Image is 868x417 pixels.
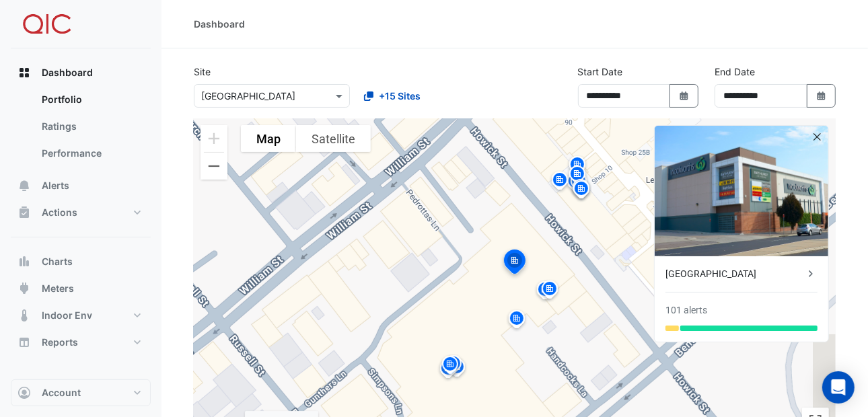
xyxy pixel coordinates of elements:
div: 101 alerts [665,303,707,317]
button: Indoor Env [11,302,151,329]
button: Show street map [241,125,296,152]
span: +15 Sites [379,89,421,103]
button: Reports [11,329,151,356]
button: +15 Sites [355,84,429,108]
fa-icon: Select Date [816,90,828,102]
div: [GEOGRAPHIC_DATA] [665,267,804,281]
button: Charts [11,248,151,275]
img: site-pin.svg [439,354,461,378]
button: Account [11,379,151,406]
label: Site [194,65,211,79]
app-icon: Charts [17,255,31,268]
a: Ratings [31,113,151,140]
img: site-pin.svg [443,354,464,377]
button: Alerts [11,172,151,199]
img: site-pin.svg [549,170,571,194]
img: site-pin.svg [567,155,588,178]
app-icon: Meters [17,282,31,295]
img: site-pin-selected.svg [500,248,530,280]
div: Dashboard [11,86,151,172]
span: Account [42,386,81,400]
app-icon: Alerts [17,179,31,192]
img: site-pin.svg [570,178,591,201]
img: Company Logo [16,11,77,38]
span: Dashboard [42,66,93,79]
button: Zoom out [201,153,227,180]
fa-icon: Select Date [678,90,690,102]
a: Performance [31,140,151,167]
label: End Date [715,65,755,79]
span: Reports [42,336,78,349]
img: site-pin.svg [539,279,560,303]
span: Meters [42,282,74,295]
span: Alerts [42,179,69,192]
app-icon: Actions [17,206,31,219]
app-icon: Indoor Env [17,309,31,322]
button: Zoom in [201,125,227,152]
span: Actions [42,206,77,219]
a: Portfolio [31,86,151,113]
img: site-pin.svg [437,358,459,382]
button: Dashboard [11,59,151,86]
span: Charts [42,255,73,268]
div: Dashboard [194,17,245,31]
button: Actions [11,199,151,226]
app-icon: Dashboard [17,66,31,79]
app-icon: Reports [17,336,31,349]
label: Start Date [578,65,623,79]
img: site-pin.svg [506,309,528,332]
img: site-pin.svg [534,280,556,303]
button: Show satellite imagery [296,125,371,152]
div: Open Intercom Messenger [822,371,855,404]
img: site-pin.svg [571,179,592,202]
img: site-pin.svg [567,164,588,188]
button: Meters [11,275,151,302]
img: Bathurst City Central [655,126,828,256]
span: Indoor Env [42,309,92,322]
